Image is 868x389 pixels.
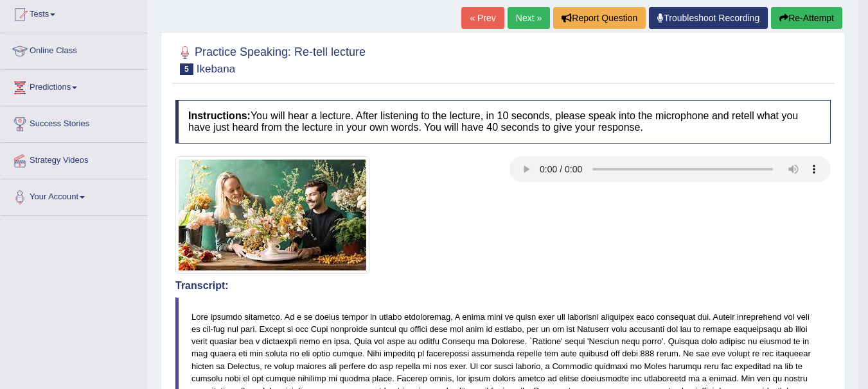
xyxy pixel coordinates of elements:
h2: Practice Speaking: Re-tell lecture [175,43,366,75]
small: Ikebana [197,63,236,75]
h4: Transcript: [175,280,831,292]
a: Strategy Videos [1,143,147,175]
a: Predictions [1,70,147,102]
a: Online Class [1,33,147,65]
span: 5 [180,63,193,75]
a: Success Stories [1,106,147,138]
a: Troubleshoot Recording [649,7,768,29]
h4: You will hear a lecture. After listening to the lecture, in 10 seconds, please speak into the mic... [175,100,831,143]
button: Re-Attempt [771,7,842,29]
a: Your Account [1,179,147,211]
b: Instructions: [188,110,251,121]
a: Next » [508,7,550,29]
button: Report Question [553,7,646,29]
a: « Prev [461,7,504,29]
